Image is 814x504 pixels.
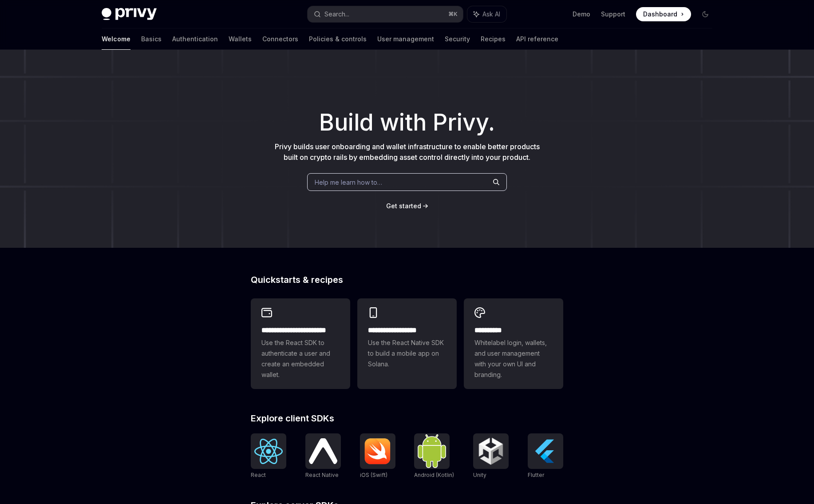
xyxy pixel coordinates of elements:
span: Flutter [528,472,544,478]
a: ReactReact [251,433,286,480]
span: Help me learn how to… [315,178,382,187]
span: iOS (Swift) [360,472,387,478]
a: Support [601,10,625,19]
img: React [254,439,283,464]
span: Android (Kotlin) [414,472,454,478]
span: Quickstarts & recipes [251,275,343,284]
img: dark logo [102,8,157,20]
span: React Native [305,472,339,478]
a: User management [377,28,434,50]
a: **** **** **** ***Use the React Native SDK to build a mobile app on Solana. [357,298,457,389]
span: ⌘ K [448,11,458,18]
span: Privy builds user onboarding and wallet infrastructure to enable better products built on crypto ... [275,142,540,162]
span: React [251,472,266,478]
span: Explore client SDKs [251,414,334,423]
a: Welcome [102,28,130,50]
a: FlutterFlutter [528,433,563,480]
a: Demo [573,10,590,19]
img: Unity [477,437,505,465]
a: Authentication [172,28,218,50]
span: Use the React SDK to authenticate a user and create an embedded wallet. [261,337,340,380]
a: API reference [516,28,558,50]
a: **** *****Whitelabel login, wallets, and user management with your own UI and branding. [464,298,563,389]
a: Dashboard [636,7,691,21]
span: Get started [386,202,421,210]
a: UnityUnity [473,433,509,480]
span: Unity [473,472,486,478]
a: Security [445,28,470,50]
span: Build with Privy. [319,115,495,131]
span: Ask AI [482,10,500,19]
button: Search...⌘K [308,6,463,22]
a: Policies & controls [309,28,367,50]
img: iOS (Swift) [364,438,392,464]
a: Basics [141,28,162,50]
button: Ask AI [467,6,506,22]
span: Use the React Native SDK to build a mobile app on Solana. [368,337,446,369]
button: Toggle dark mode [698,7,712,21]
div: Search... [324,9,349,20]
a: Get started [386,202,421,210]
a: Android (Kotlin)Android (Kotlin) [414,433,454,480]
a: Wallets [229,28,252,50]
a: iOS (Swift)iOS (Swift) [360,433,395,480]
a: React NativeReact Native [305,433,341,480]
img: Flutter [531,437,560,465]
img: React Native [309,438,337,464]
a: Connectors [262,28,298,50]
span: Whitelabel login, wallets, and user management with your own UI and branding. [474,337,553,380]
a: Recipes [481,28,506,50]
img: Android (Kotlin) [418,434,446,468]
span: Dashboard [643,10,677,19]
